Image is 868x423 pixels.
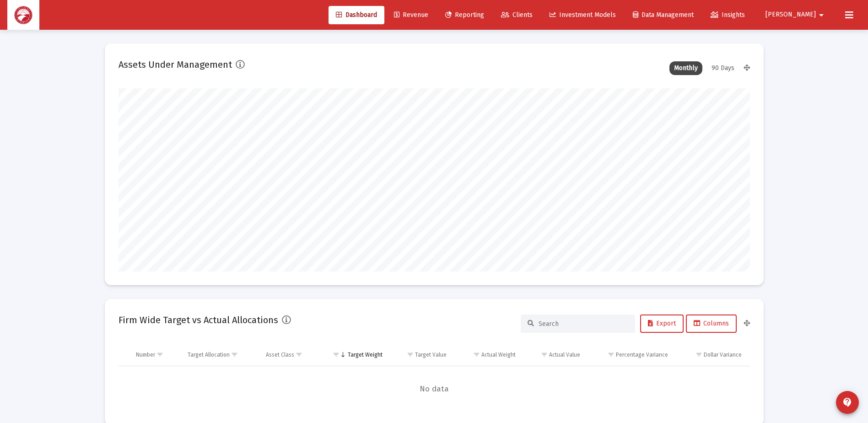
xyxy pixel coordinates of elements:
span: [PERSON_NAME] [766,11,816,19]
td: Column Number [129,344,182,366]
span: Insights [711,11,745,19]
td: Column Actual Weight [453,344,522,366]
div: Target Weight [348,351,383,358]
span: Revenue [394,11,428,19]
button: Columns [686,315,737,333]
div: 90 Days [707,61,739,75]
td: Column Percentage Variance [587,344,674,366]
div: Percentage Variance [616,351,668,358]
div: Target Allocation [188,351,230,358]
span: Show filter options for column 'Actual Value' [541,351,548,358]
span: Show filter options for column 'Dollar Variance' [695,351,702,358]
span: Investment Models [550,11,616,19]
button: Export [640,315,684,333]
span: No data [119,384,750,394]
span: Show filter options for column 'Actual Weight' [473,351,480,358]
a: Investment Models [542,6,623,24]
a: Clients [494,6,540,24]
h2: Assets Under Management [119,57,232,72]
div: Target Value [415,351,447,358]
span: Columns [694,320,729,327]
span: Show filter options for column 'Target Allocation' [231,351,238,358]
div: Data grid [119,344,750,412]
span: Dashboard [336,11,377,19]
h2: Firm Wide Target vs Actual Allocations [119,313,278,327]
a: Dashboard [329,6,384,24]
div: Actual Value [549,351,580,358]
td: Column Target Value [389,344,453,366]
span: Show filter options for column 'Asset Class' [296,351,302,358]
td: Column Asset Class [259,344,320,366]
span: Show filter options for column 'Target Value' [407,351,414,358]
input: Search [539,320,628,328]
div: Actual Weight [481,351,516,358]
div: Asset Class [266,351,294,358]
span: Show filter options for column 'Target Weight' [333,351,340,358]
div: Number [136,351,155,358]
span: Show filter options for column 'Percentage Variance' [608,351,615,358]
img: Dashboard [14,6,32,24]
a: Reporting [438,6,491,24]
span: Data Management [633,11,694,19]
div: Monthly [669,61,702,75]
button: [PERSON_NAME] [755,5,838,24]
span: Reporting [445,11,484,19]
mat-icon: arrow_drop_down [816,6,827,24]
td: Column Target Allocation [181,344,259,366]
span: Export [648,320,676,327]
div: Dollar Variance [704,351,742,358]
td: Column Target Weight [320,344,389,366]
td: Column Actual Value [522,344,587,366]
td: Column Dollar Variance [674,344,749,366]
a: Revenue [387,6,436,24]
a: Data Management [625,6,701,24]
a: Insights [703,6,752,24]
span: Show filter options for column 'Number' [156,351,163,358]
span: Clients [501,11,533,19]
mat-icon: contact_support [842,397,853,408]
